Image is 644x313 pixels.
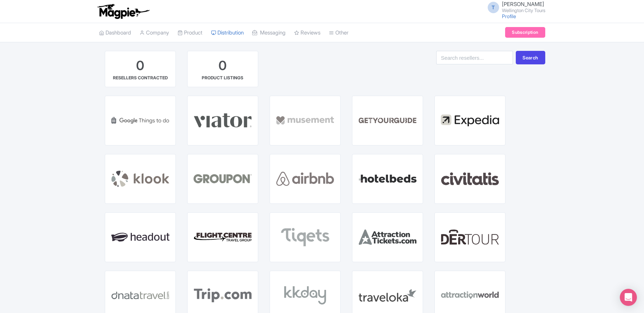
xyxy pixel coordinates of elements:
[136,57,144,75] div: 0
[294,23,320,43] a: Reviews
[202,75,243,81] div: PRODUCT LISTINGS
[329,23,348,43] a: Other
[187,51,258,87] a: 0 PRODUCT LISTINGS
[502,8,545,13] small: Wellington City Tours
[488,2,499,13] span: T
[502,13,516,19] a: Profile
[505,27,545,38] a: Subscription
[502,1,544,7] span: [PERSON_NAME]
[178,23,202,43] a: Product
[483,1,545,13] a: T [PERSON_NAME] Wellington City Tours
[516,51,545,64] button: Search
[113,75,168,81] div: RESELLERS CONTRACTED
[96,4,151,19] img: logo-ab69f6fb50320c5b225c76a69d11143b.png
[105,51,176,87] a: 0 RESELLERS CONTRACTED
[99,23,131,43] a: Dashboard
[218,57,227,75] div: 0
[436,51,513,64] input: Search resellers...
[620,289,637,306] div: Open Intercom Messenger
[140,23,169,43] a: Company
[252,23,286,43] a: Messaging
[211,23,244,43] a: Distribution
